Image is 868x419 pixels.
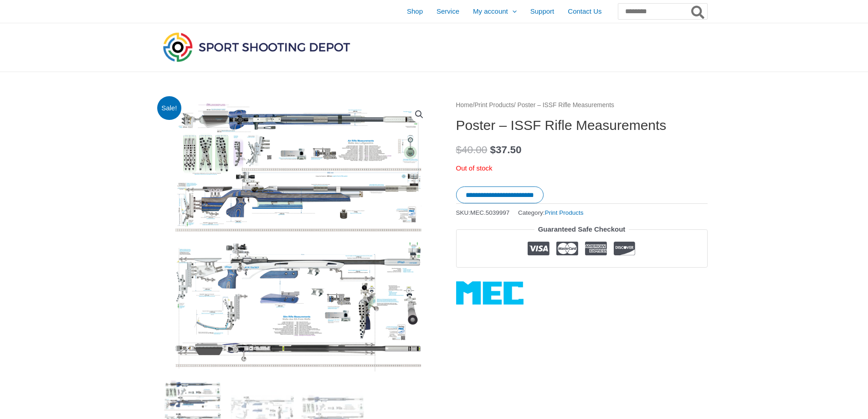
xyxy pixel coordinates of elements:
a: MEC [456,281,524,305]
bdi: 40.00 [456,144,488,155]
span: SKU: [456,207,510,218]
h1: Poster – ISSF Rifle Measurements [456,117,708,134]
legend: Guaranteed Safe Checkout [534,223,629,236]
span: $ [456,144,462,155]
p: Out of stock [456,162,708,175]
span: MEC.5039997 [470,209,509,216]
a: Print Products [545,209,584,216]
a: Print Products [474,102,514,109]
bdi: 37.50 [490,144,522,155]
span: Sale! [157,96,181,120]
span: Category: [518,207,583,218]
span: $ [490,144,496,155]
img: Sport Shooting Depot [161,30,352,64]
nav: Breadcrumb [456,99,708,111]
a: Home [456,102,473,109]
button: Search [689,4,707,19]
img: Poster - ISSF Rifle Measurements [161,99,434,373]
a: View full-screen image gallery [411,106,427,123]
